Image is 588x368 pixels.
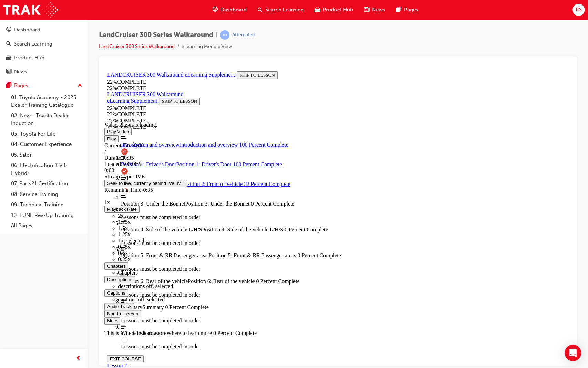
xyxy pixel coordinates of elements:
[3,66,85,78] a: News
[315,6,320,14] span: car-icon
[216,31,217,39] span: |
[3,23,85,36] a: Dashboard
[14,54,44,62] div: Product Hub
[364,6,369,14] span: news-icon
[14,40,52,48] div: Search Learning
[575,6,581,14] span: RS
[213,6,218,14] span: guage-icon
[78,81,82,90] span: up-icon
[391,3,424,17] a: pages-iconPages
[14,82,28,90] div: Pages
[76,354,81,363] span: prev-icon
[309,3,359,17] a: car-iconProduct Hub
[3,22,85,79] button: DashboardSearch LearningProduct HubNews
[14,68,27,76] div: News
[8,139,85,150] a: 04. Customer Experience
[8,92,85,110] a: 01. Toyota Academy - 2025 Dealer Training Catalogue
[258,6,262,14] span: search-icon
[265,6,304,14] span: Search Learning
[8,220,85,231] a: All Pages
[220,6,247,14] span: Dashboard
[3,38,85,50] a: Search Learning
[3,79,85,92] button: Pages
[8,210,85,221] a: 10. TUNE Rev-Up Training
[207,3,252,17] a: guage-iconDashboard
[8,189,85,200] a: 08. Service Training
[99,31,213,39] span: LandCruiser 300 Series Walkaround
[396,6,401,14] span: pages-icon
[372,6,385,14] span: News
[8,129,85,139] a: 03. Toyota For Life
[565,345,581,361] div: Open Intercom Messenger
[8,199,85,210] a: 09. Technical Training
[8,150,85,160] a: 05. Sales
[6,83,11,89] span: pages-icon
[404,6,418,14] span: Pages
[220,30,229,40] span: learningRecordVerb_ATTEMPT-icon
[3,2,58,18] img: Trak
[14,26,40,34] div: Dashboard
[8,178,85,189] a: 07. Parts21 Certification
[8,110,85,129] a: 02. New - Toyota Dealer Induction
[6,27,11,33] span: guage-icon
[99,43,175,49] a: LandCruiser 300 Series Walkaround
[232,32,255,38] div: Attempted
[6,41,11,47] span: search-icon
[8,160,85,178] a: 06. Electrification (EV & Hybrid)
[359,3,391,17] a: news-iconNews
[3,51,85,64] a: Product Hub
[572,4,585,16] button: RS
[182,43,232,51] li: eLearning Module View
[6,69,11,75] span: news-icon
[6,55,11,61] span: car-icon
[252,3,309,17] a: search-iconSearch Learning
[323,6,353,14] span: Product Hub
